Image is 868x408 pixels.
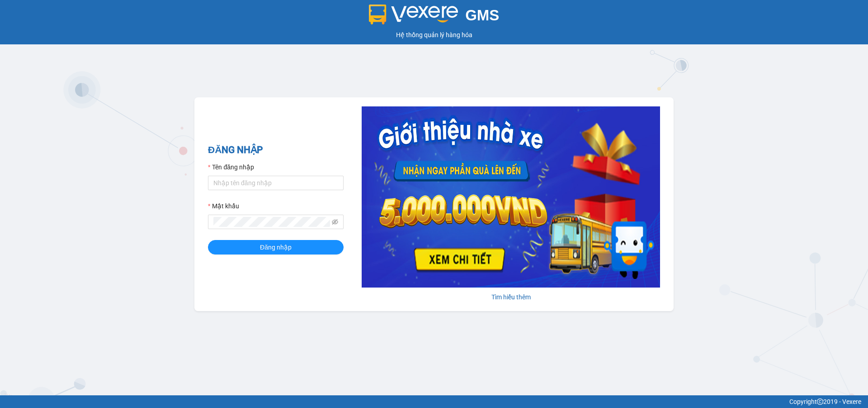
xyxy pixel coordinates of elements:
input: Mật khẩu [213,217,330,227]
span: Đăng nhập [260,242,292,252]
div: Hệ thống quản lý hàng hóa [2,30,866,40]
img: banner-0 [362,106,660,288]
img: logo 2 [369,5,458,24]
span: eye-invisible [332,219,338,225]
span: copyright [817,398,823,405]
button: Đăng nhập [208,240,344,254]
label: Mật khẩu [208,201,239,211]
input: Tên đăng nhập [208,176,344,190]
label: Tên đăng nhập [208,162,254,172]
span: GMS [465,7,499,24]
a: GMS [369,14,500,21]
h2: ĐĂNG NHẬP [208,143,344,158]
div: Copyright 2019 - Vexere [7,397,861,407]
div: Tìm hiểu thêm [362,292,660,302]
